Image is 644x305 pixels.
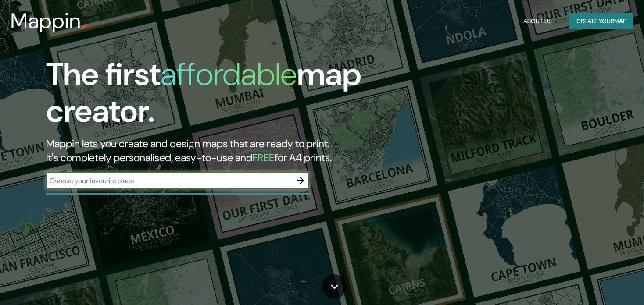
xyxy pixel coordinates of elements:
[81,23,88,30] img: mappin-pin
[11,9,81,33] h3: Mappin
[46,176,292,186] input: Choose your favourite place
[252,151,275,164] h5: FREE
[161,54,297,95] h1: affordable
[46,137,368,165] h2: Mappin lets you create and design maps that are ready to print. It's completely personalised, eas...
[520,13,555,29] button: About Us
[46,56,368,137] h1: The first map creator.
[569,13,633,29] button: Create yourmap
